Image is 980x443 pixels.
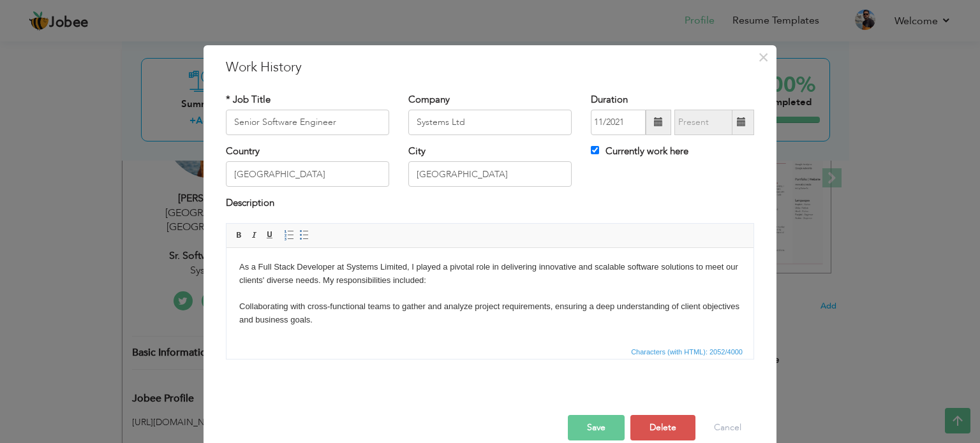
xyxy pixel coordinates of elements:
[263,228,277,242] a: Underline
[282,228,296,242] a: Insert/Remove Numbered List
[297,228,311,242] a: Insert/Remove Bulleted List
[753,47,773,68] button: Close
[568,415,625,440] button: Save
[248,228,262,242] a: Italic
[226,93,271,106] label: * Job Title
[226,248,754,344] iframe: Rich Text Editor, workEditor
[591,93,628,106] label: Duration
[630,415,695,440] button: Delete
[591,110,646,135] input: From
[674,110,732,135] input: Present
[591,145,688,158] label: Currently work here
[408,93,450,106] label: Company
[701,415,754,440] button: Cancel
[232,228,246,242] a: Bold
[13,13,514,437] p: As a Full Stack Developer at Systems Limited, I played a pivotal role in delivering innovative an...
[408,145,426,158] label: City
[226,196,274,210] label: Description
[591,146,599,154] input: Currently work here
[226,58,754,77] h3: Work History
[226,145,260,158] label: Country
[758,46,769,69] span: ×
[628,346,745,358] span: Characters (with HTML): 2052/4000
[628,346,746,358] div: Statistics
